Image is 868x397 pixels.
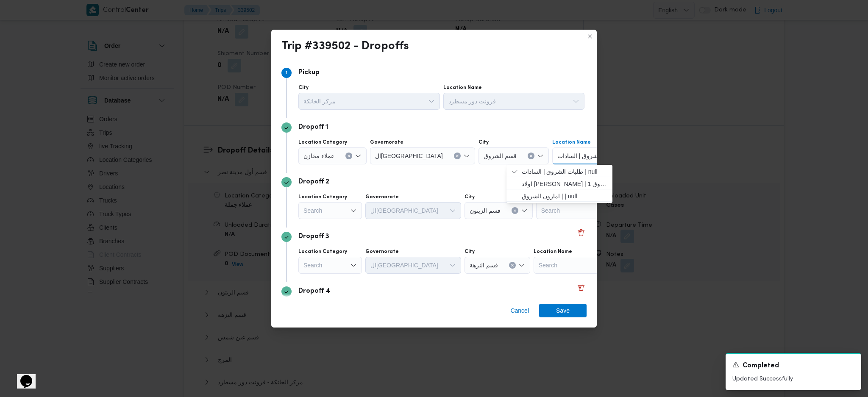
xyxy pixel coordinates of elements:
button: Clear input [454,153,461,159]
p: Pickup [298,68,320,78]
button: Closes this modal window [585,31,595,42]
button: Open list of options [463,153,470,159]
button: اولاد سليمان الشروق | الشروق 1 | null [506,177,612,189]
label: City [465,194,475,200]
button: Open list of options [573,98,579,105]
span: قسم الشروق [484,151,517,160]
label: Location Category [298,139,347,146]
span: ال[GEOGRAPHIC_DATA] [375,151,443,160]
button: Clear input [528,153,534,159]
p: Dropoff 2 [298,177,329,187]
p: Dropoff 4 [298,286,330,297]
button: Open list of options [521,207,528,214]
span: قسم النزهة [470,260,498,269]
span: امازون الشروق | | null [522,191,607,201]
button: Open list of options [350,207,357,214]
label: Governorate [365,194,399,200]
label: Location Name [443,84,482,91]
button: Open list of options [355,153,362,159]
span: مركز الخانكة [303,96,336,105]
button: Clear input [509,262,516,269]
svg: Step 4 is complete [284,235,289,240]
label: Location Category [298,248,347,255]
button: Cancel [507,304,532,317]
span: طلبات الشروق | السادات | null [557,151,626,160]
label: Location Category [298,194,347,200]
button: Clear input [512,207,518,214]
span: قسم الزيتون [470,205,501,215]
span: Cancel [510,305,529,316]
span: عملاء مخازن [303,151,334,160]
label: Governorate [370,139,403,146]
iframe: chat widget [8,363,36,389]
svg: Step 5 is complete [284,289,289,294]
svg: Step 3 is complete [284,180,289,185]
svg: Step 2 is complete [284,125,289,130]
span: اولاد [PERSON_NAME] | الشروق 1 | null [522,179,607,189]
p: Updated Successfully [732,375,854,383]
p: Dropoff 3 [298,232,329,242]
button: Save [539,304,587,317]
button: Delete [576,282,586,292]
button: Open list of options [428,98,435,105]
button: Open list of options [537,153,544,159]
label: Governorate [365,248,399,255]
button: طلبات الشروق | السادات | null [506,165,612,177]
label: City [479,139,489,146]
span: طلبات الشروق | السادات | null [522,167,607,177]
label: Location Name [534,248,572,255]
button: Open list of options [449,207,456,214]
button: Delete [576,228,586,238]
button: Clear input [345,153,352,159]
span: ال[GEOGRAPHIC_DATA] [370,260,438,269]
span: Save [556,304,570,317]
span: ال[GEOGRAPHIC_DATA] [370,205,438,215]
p: Dropoff 1 [298,122,328,133]
button: امازون الشروق | | null [506,189,612,202]
button: Open list of options [449,262,456,269]
label: Location Name [552,139,591,146]
div: Notification [732,361,854,371]
label: City [465,248,475,255]
span: 1 [286,70,287,75]
button: Open list of options [350,262,357,269]
button: Open list of options [518,262,525,269]
label: City [298,84,309,91]
div: Trip #339502 - Dropoffs [281,40,409,53]
span: فرونت دور مسطرد [448,96,496,105]
span: Completed [743,361,779,371]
